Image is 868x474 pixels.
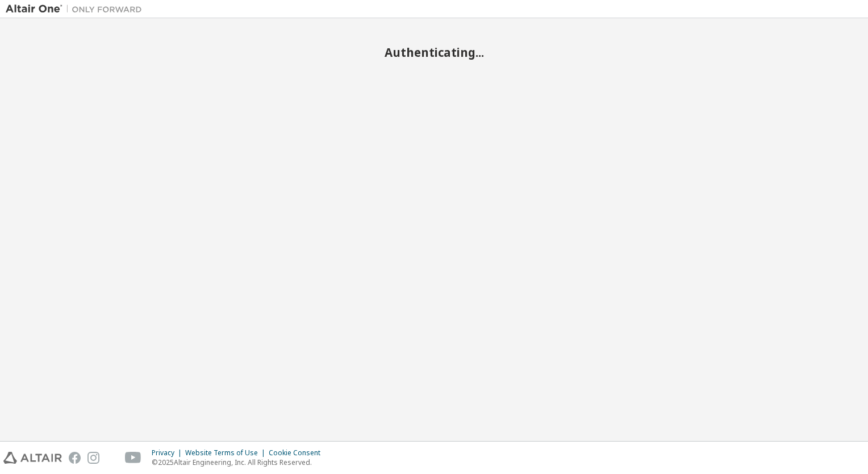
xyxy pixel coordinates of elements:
div: Privacy [152,448,185,458]
img: youtube.svg [125,452,141,464]
img: altair_logo.svg [3,452,62,464]
p: © 2025 Altair Engineering, Inc. All Rights Reserved. [152,458,327,467]
div: Website Terms of Use [185,448,269,458]
img: Altair One [6,3,148,15]
img: facebook.svg [69,452,81,464]
h2: Authenticating... [6,45,862,60]
div: Cookie Consent [269,448,327,458]
img: instagram.svg [87,452,99,464]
